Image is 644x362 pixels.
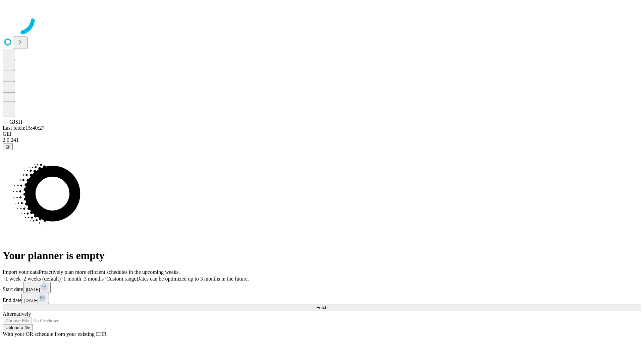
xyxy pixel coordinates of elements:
[84,276,104,282] span: 3 months
[63,276,81,282] span: 1 month
[3,331,107,337] span: With your OR schedule from your existing EHR
[39,269,180,275] span: Proactively plan more efficient schedules in the upcoming weeks.
[316,305,327,310] span: Fetch
[3,304,641,311] button: Fetch
[23,276,61,282] span: 2 weeks (default)
[3,269,39,275] span: Import your data
[137,276,249,282] span: Dates can be optimized up to 3 months in the future.
[21,293,49,304] button: [DATE]
[3,137,641,143] div: 2.0.241
[3,249,641,262] h1: Your planner is empty
[24,298,38,303] span: [DATE]
[3,125,45,131] span: Last fetch: 15:40:27
[106,276,136,282] span: Custom range
[3,143,13,150] button: @
[5,144,10,149] span: @
[3,293,641,304] div: End date
[5,276,21,282] span: 1 week
[3,311,31,317] span: Alternatively
[3,282,641,293] div: Start date
[9,119,22,125] span: GJSH
[26,287,40,292] span: [DATE]
[3,131,641,137] div: GEI
[23,282,51,293] button: [DATE]
[3,324,33,331] button: Upload a file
